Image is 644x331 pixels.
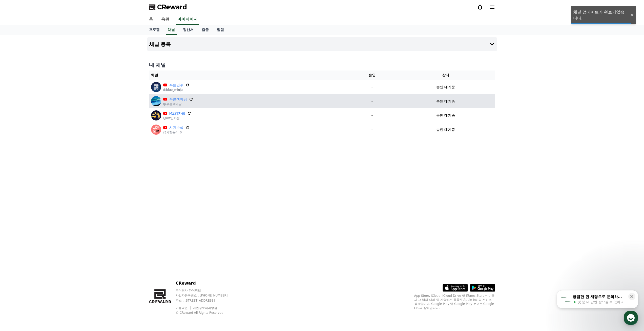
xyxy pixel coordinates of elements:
[176,280,237,286] p: CReward
[176,288,237,292] p: 주식회사 와이피랩
[149,41,171,47] h4: 채널 등록
[436,99,455,104] p: 승인 대기중
[151,82,161,92] img: 푸른민주
[176,311,237,315] p: © CReward All Rights Reserved.
[163,102,193,106] p: @푸른색마당
[145,14,157,25] a: 홈
[163,116,192,120] p: @mz감자칩
[151,110,161,120] img: MZ감자칩
[157,14,173,25] a: 음원
[65,161,97,173] a: 설정
[176,293,237,298] p: 사업자등록번호 : [PHONE_NUMBER]
[145,25,164,35] a: 프로필
[436,113,455,118] p: 승인 대기중
[33,161,65,173] a: 대화
[348,71,396,80] th: 승인
[176,306,192,310] a: 이용약관
[2,161,33,173] a: 홈
[147,37,497,51] button: 채널 등록
[198,25,213,35] a: 출금
[149,71,348,80] th: 채널
[350,113,394,118] p: -
[157,3,187,11] span: CReward
[151,96,161,106] img: 푸른색마당
[350,127,394,132] p: -
[350,99,394,104] p: -
[414,294,495,310] p: App Store, iCloud, iCloud Drive 및 iTunes Store는 미국과 그 밖의 나라 및 지역에서 등록된 Apple Inc.의 서비스 상표입니다. Goo...
[169,125,183,130] a: 시간순삭
[78,168,84,172] span: 설정
[176,14,199,25] a: 마이페이지
[16,168,19,172] span: 홈
[169,111,185,116] a: MZ감자칩
[436,127,455,132] p: 승인 대기중
[350,84,394,90] p: -
[169,97,187,102] a: 푸른색마당
[179,25,198,35] a: 정산서
[163,130,190,134] p: @시간순삭_0
[169,82,183,88] a: 푸른민주
[176,299,237,303] p: 주소 : [STREET_ADDRESS]
[193,306,217,310] a: 개인정보처리방침
[163,88,190,92] p: @blue_minju
[151,125,161,135] img: 시간순삭
[436,84,455,90] p: 승인 대기중
[46,169,52,173] span: 대화
[166,25,177,35] a: 채널
[149,3,187,11] a: CReward
[396,71,495,80] th: 상태
[213,25,228,35] a: 알림
[149,61,495,68] h4: 내 채널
